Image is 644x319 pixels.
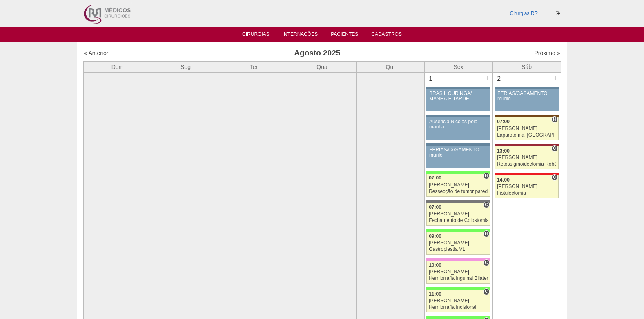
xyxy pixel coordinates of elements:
a: Próximo » [534,50,560,56]
a: C 11:00 [PERSON_NAME] Herniorrafia Incisional [426,290,490,312]
div: [PERSON_NAME] [497,155,556,160]
th: Sáb [492,61,561,72]
div: Key: Brasil [426,316,490,319]
a: FÉRIAS/CASAMENTO murilo [426,146,490,168]
div: Key: Sírio Libanês [495,144,558,146]
span: 10:00 [429,262,441,268]
div: Fechamento de Colostomia ou Enterostomia [429,218,488,223]
span: Consultório [483,259,489,266]
span: 14:00 [497,177,510,183]
div: 1 [425,73,437,85]
span: Hospital [483,230,489,237]
span: Consultório [551,145,557,152]
div: FÉRIAS/CASAMENTO murilo [429,147,488,158]
div: Ressecção de tumor parede abdominal pélvica [429,189,488,194]
div: Key: Brasil [426,229,490,232]
div: Key: Brasil [426,171,490,174]
th: Seg [152,61,220,72]
div: Key: Aviso [426,87,490,89]
a: Cadastros [371,31,402,40]
a: BRASIL CURINGA/ MANHÃ E TARDE [426,89,490,111]
div: Fistulectomia [497,191,556,196]
th: Qua [288,61,356,72]
span: Consultório [483,202,489,208]
span: 07:00 [497,119,510,124]
div: [PERSON_NAME] [429,240,488,246]
span: 13:00 [497,148,510,154]
span: Hospital [483,173,489,179]
a: Ausência Nicolas pela manhã [426,117,490,140]
th: Sex [424,61,492,72]
span: Consultório [483,288,489,295]
div: Key: Brasil [426,287,490,290]
th: Qui [356,61,424,72]
a: C 07:00 [PERSON_NAME] Fechamento de Colostomia ou Enterostomia [426,203,490,226]
a: FÉRIAS/CASAMENTO murilo [495,89,558,111]
div: [PERSON_NAME] [497,126,556,131]
div: Herniorrafia Incisional [429,305,488,310]
span: 11:00 [429,291,441,297]
div: 2 [493,73,506,85]
div: Key: Assunção [495,173,558,175]
div: Key: Albert Einstein [426,258,490,261]
span: 07:00 [429,175,441,181]
a: Internações [283,31,318,40]
div: FÉRIAS/CASAMENTO murilo [497,91,556,102]
div: Key: Aviso [495,87,558,89]
a: Cirurgias RR [510,11,538,16]
a: H 09:00 [PERSON_NAME] Gastroplastia VL [426,232,490,255]
div: Key: Santa Joana [495,115,558,117]
span: 07:00 [429,204,441,210]
div: Herniorrafia Inguinal Bilateral [429,276,488,281]
a: Pacientes [331,31,358,40]
span: Consultório [551,174,557,181]
a: C 10:00 [PERSON_NAME] Herniorrafia Inguinal Bilateral [426,261,490,284]
div: Retossigmoidectomia Robótica [497,162,556,167]
th: Ter [220,61,288,72]
a: C 14:00 [PERSON_NAME] Fistulectomia [495,175,558,198]
div: [PERSON_NAME] [429,269,488,275]
span: 09:00 [429,233,441,239]
div: + [552,73,559,83]
div: [PERSON_NAME] [429,211,488,217]
div: Key: Aviso [426,143,490,146]
div: [PERSON_NAME] [497,184,556,189]
div: Key: Santa Catarina [426,200,490,203]
a: H 07:00 [PERSON_NAME] Laparotomia, [GEOGRAPHIC_DATA], Drenagem, Bridas [495,117,558,140]
h3: Agosto 2025 [198,47,436,59]
div: Laparotomia, [GEOGRAPHIC_DATA], Drenagem, Bridas [497,133,556,138]
div: Ausência Nicolas pela manhã [429,119,488,130]
div: [PERSON_NAME] [429,298,488,303]
span: Hospital [551,116,557,123]
a: H 07:00 [PERSON_NAME] Ressecção de tumor parede abdominal pélvica [426,174,490,197]
a: « Anterior [84,50,109,56]
a: Cirurgias [242,31,270,40]
a: C 13:00 [PERSON_NAME] Retossigmoidectomia Robótica [495,146,558,169]
div: [PERSON_NAME] [429,182,488,188]
div: Key: Aviso [426,115,490,117]
i: Sair [556,11,560,16]
div: Gastroplastia VL [429,247,488,252]
div: BRASIL CURINGA/ MANHÃ E TARDE [429,91,488,102]
th: Dom [83,61,152,72]
div: + [484,73,491,83]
